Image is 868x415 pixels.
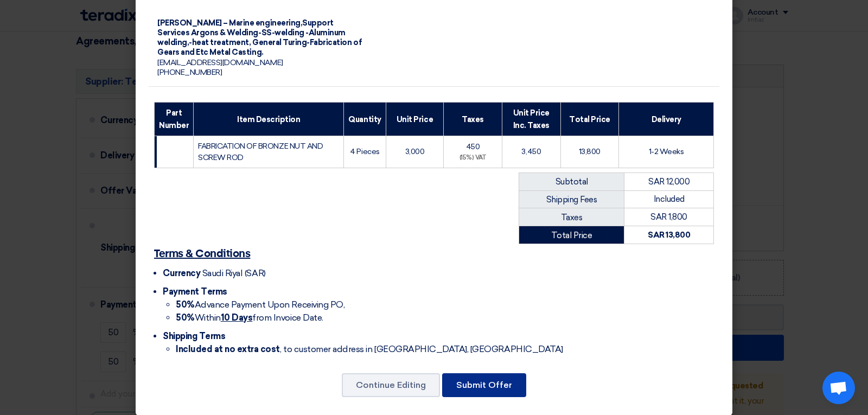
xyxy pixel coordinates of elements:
font: , to customer address in [GEOGRAPHIC_DATA], [GEOGRAPHIC_DATA] [280,344,563,354]
font: 3,000 [405,147,425,156]
font: Subtotal [556,177,588,187]
font: Total Price [569,115,610,124]
font: Delivery [652,115,681,124]
font: Within [195,312,221,323]
font: 4 Pieces [350,147,379,156]
font: (15%) VAT [459,154,487,161]
font: Taxes [462,115,484,124]
font: 13,800 [579,147,601,156]
font: Continue Editing [356,380,426,390]
font: Included at no extra cost [176,344,280,354]
font: SAR 13,800 [648,230,690,240]
font: Unit Price [397,115,433,124]
font: Unit Price Inc. Taxes [513,108,550,130]
font: Submit Offer [456,380,512,390]
button: Submit Offer [442,373,526,397]
a: Open chat [822,372,855,404]
font: 10 Days [221,312,253,323]
font: Shipping Fees [546,195,597,205]
font: Quantity [348,115,381,124]
font: Taxes [561,213,583,222]
font: Item Description [237,115,300,124]
font: Terms & Conditions [154,248,250,259]
button: Continue Editing [342,373,440,397]
font: Currency [163,268,200,278]
font: Payment Terms [163,286,227,297]
font: [EMAIL_ADDRESS][DOMAIN_NAME] [157,58,283,67]
font: from Invoice Date. [252,312,323,323]
font: Shipping Terms [163,331,225,341]
font: 50% [176,299,195,310]
font: FABRICATION OF BRONZE NUT AND SCREW ROD [198,142,323,162]
font: 1-2 Weeks [649,147,684,156]
font: Included [654,194,685,204]
font: Part Number [159,108,189,130]
font: 50% [176,312,195,323]
font: [PERSON_NAME] – Marine engineering,Support Services Argons & Welding-SS-welding -Aluminum welding... [157,18,362,58]
font: [PHONE_NUMBER] [157,68,222,77]
font: Advance Payment Upon Receiving PO, [195,299,345,310]
font: Saudi Riyal (SAR) [202,268,266,278]
font: SAR 1,800 [650,212,687,222]
font: 450 [466,142,480,151]
font: SAR 12,000 [648,177,690,187]
font: Total Price [551,231,592,240]
font: 3,450 [521,147,541,156]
